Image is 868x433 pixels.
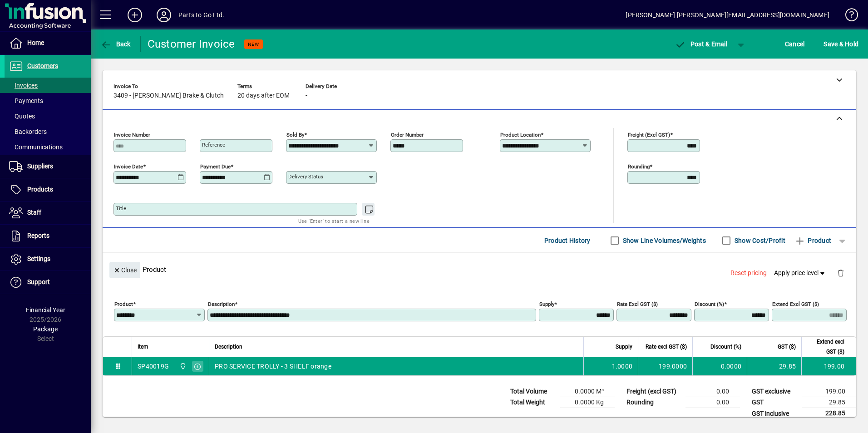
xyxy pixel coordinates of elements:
a: Products [5,178,91,201]
span: Backorders [9,128,47,135]
button: Save & Hold [821,36,861,52]
td: Total Volume [506,386,560,397]
span: NEW [248,41,259,47]
button: Add [120,7,149,23]
a: Suppliers [5,155,91,178]
div: Customer Invoice [148,37,235,51]
span: - [306,92,307,99]
td: 199.00 [801,357,856,375]
button: Post & Email [670,36,732,52]
td: Total Weight [506,397,560,408]
span: Communications [9,143,63,151]
span: Reports [27,232,49,239]
span: Product [794,233,831,248]
app-page-header-button: Back [91,36,141,52]
span: P [690,40,695,48]
a: Invoices [5,78,91,93]
a: Backorders [5,124,91,139]
button: Delete [830,262,852,284]
td: 0.0000 M³ [560,386,615,397]
td: 0.0000 Kg [560,397,615,408]
mat-label: Payment due [200,163,231,170]
td: 0.00 [686,397,740,408]
span: Settings [27,255,50,262]
td: 228.85 [802,408,856,419]
a: Reports [5,225,91,247]
span: Support [27,278,50,285]
a: Quotes [5,108,91,124]
span: Discount (%) [710,342,741,352]
app-page-header-button: Close [107,266,143,274]
mat-label: Sold by [286,132,304,138]
button: Reset pricing [727,265,770,281]
mat-label: Rate excl GST ($) [617,301,658,307]
div: 199.0000 [644,362,687,371]
a: Communications [5,139,91,155]
button: Back [98,36,133,52]
span: ost & Email [675,40,727,48]
div: Parts to Go Ltd. [178,8,225,22]
span: Payments [9,97,43,104]
span: DAE - Bulk Store [177,361,187,371]
td: 0.0000 [692,357,747,375]
span: 3409 - [PERSON_NAME] Brake & Clutch [113,92,224,99]
span: 20 days after EOM [237,92,290,99]
span: Quotes [9,113,35,120]
mat-label: Title [116,205,126,212]
a: Staff [5,202,91,224]
span: Apply price level [774,268,827,278]
span: Item [138,342,148,352]
mat-label: Product location [500,132,541,138]
span: Staff [27,209,41,216]
button: Profile [149,7,178,23]
mat-label: Invoice number [114,132,150,138]
span: ave & Hold [824,37,858,51]
td: GST inclusive [747,408,802,419]
span: Supply [616,342,632,352]
mat-label: Freight (excl GST) [628,132,670,138]
label: Show Cost/Profit [733,236,785,245]
span: Product History [544,233,591,248]
a: Knowledge Base [838,2,857,31]
td: Freight (excl GST) [622,386,686,397]
span: Financial Year [26,306,65,314]
mat-label: Product [114,301,133,307]
mat-label: Description [208,301,235,307]
td: 29.85 [802,397,856,408]
div: Product [103,253,856,286]
mat-label: Discount (%) [695,301,724,307]
span: Extend excl GST ($) [807,337,844,357]
span: 1.0000 [612,362,633,371]
span: S [824,40,827,48]
mat-label: Supply [539,301,554,307]
label: Show Line Volumes/Weights [621,236,706,245]
div: SP40019G [138,362,169,371]
span: Description [215,342,242,352]
mat-label: Rounding [628,163,650,170]
a: Settings [5,248,91,271]
td: GST [747,397,802,408]
button: Product History [541,232,594,249]
mat-label: Delivery status [288,173,323,180]
span: PRO SERVICE TROLLY - 3 SHELF orange [215,362,331,371]
span: Rate excl GST ($) [646,342,687,352]
span: Cancel [785,37,805,51]
button: Product [790,232,836,249]
span: Customers [27,62,58,69]
div: [PERSON_NAME] [PERSON_NAME][EMAIL_ADDRESS][DOMAIN_NAME] [626,8,829,22]
mat-hint: Use 'Enter' to start a new line [298,216,370,226]
span: Package [33,325,58,333]
span: GST ($) [778,342,796,352]
a: Payments [5,93,91,108]
button: Cancel [783,36,807,52]
td: 199.00 [802,386,856,397]
span: Products [27,186,53,193]
td: 0.00 [686,386,740,397]
a: Home [5,32,91,54]
mat-label: Extend excl GST ($) [772,301,819,307]
button: Apply price level [770,265,830,281]
span: Reset pricing [730,268,767,278]
mat-label: Order number [391,132,424,138]
a: Support [5,271,91,294]
span: Invoices [9,82,38,89]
